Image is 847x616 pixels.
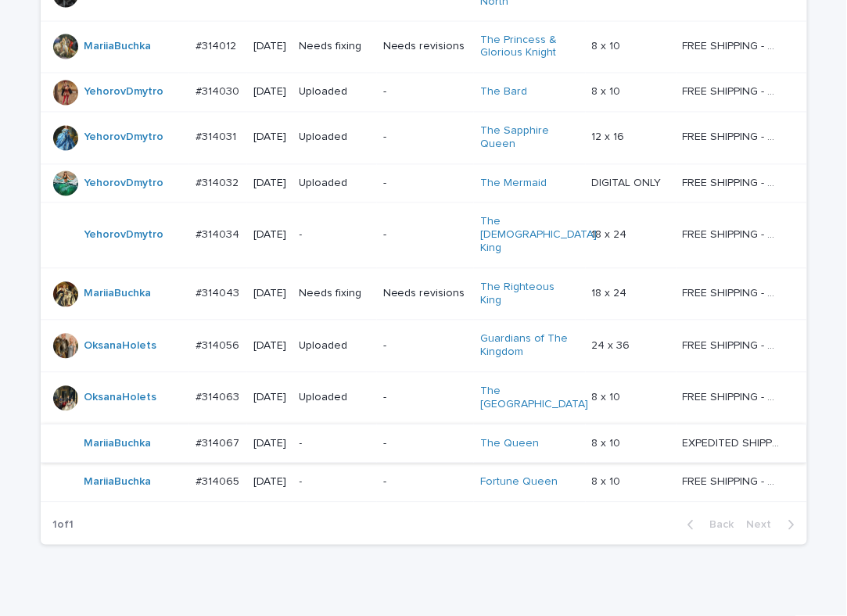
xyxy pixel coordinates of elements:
[480,476,558,489] a: Fortune Queen
[480,216,597,255] a: The [DEMOGRAPHIC_DATA] King
[683,285,784,301] p: FREE SHIPPING - preview in 1-2 business days, after your approval delivery will take 5-10 b.d.
[196,389,242,405] p: #314063
[41,73,807,113] tr: YehorovDmytro #314030#314030 [DATE]Uploaded-The Bard 8 x 108 x 10 FREE SHIPPING - preview in 1-2 ...
[480,125,578,152] a: The Sapphire Queen
[383,340,468,353] p: -
[300,288,371,301] p: Needs fixing
[480,333,578,360] a: Guardians of The Kingdom
[480,86,527,99] a: The Bard
[683,83,784,99] p: FREE SHIPPING - preview in 1-2 business days, after your approval delivery will take 5-10 b.d.
[480,281,578,308] a: The Righteous King
[196,337,242,353] p: #314056
[84,340,157,353] a: OksanaHolets
[592,174,665,191] p: DIGITAL ONLY
[383,86,468,99] p: -
[196,285,242,301] p: #314043
[84,41,152,54] a: MariiaBuchka
[253,340,287,353] p: [DATE]
[592,473,624,489] p: 8 x 10
[84,131,164,145] a: YehorovDmytro
[747,520,781,531] span: Next
[300,177,371,191] p: Uploaded
[84,177,164,191] a: YehorovDmytro
[84,476,152,489] a: MariiaBuchka
[683,435,784,451] p: EXPEDITED SHIPPING - preview in 1 business day; delivery up to 5 business days after your approval.
[592,337,633,353] p: 24 x 36
[253,288,287,301] p: [DATE]
[592,226,630,242] p: 18 x 24
[253,86,287,99] p: [DATE]
[480,385,588,412] a: The [GEOGRAPHIC_DATA]
[383,131,468,145] p: -
[196,174,242,191] p: #314032
[480,34,578,61] a: The Princess & Glorious Knight
[84,229,164,242] a: YehorovDmytro
[253,41,287,54] p: [DATE]
[300,340,371,353] p: Uploaded
[383,177,468,191] p: -
[683,128,784,145] p: FREE SHIPPING - preview in 1-2 business days, after your approval delivery will take 5-10 b.d.
[253,131,287,145] p: [DATE]
[41,203,807,268] tr: YehorovDmytro #314034#314034 [DATE]--The [DEMOGRAPHIC_DATA] King 18 x 2418 x 24 FREE SHIPPING - p...
[592,128,628,145] p: 12 x 16
[300,392,371,405] p: Uploaded
[253,392,287,405] p: [DATE]
[683,226,784,242] p: FREE SHIPPING - preview in 1-2 business days, after your approval delivery will take 5-10 b.d.
[41,424,807,464] tr: MariiaBuchka #314067#314067 [DATE]--The Queen 8 x 108 x 10 EXPEDITED SHIPPING - preview in 1 busi...
[196,128,239,145] p: #314031
[683,174,784,191] p: FREE SHIPPING - preview in 1-2 business days, after your approval delivery will take 5-10 b.d.
[383,438,468,451] p: -
[41,21,807,73] tr: MariiaBuchka #314012#314012 [DATE]Needs fixingNeeds revisionsThe Princess & Glorious Knight 8 x 1...
[300,438,371,451] p: -
[383,392,468,405] p: -
[253,229,287,242] p: [DATE]
[41,372,807,424] tr: OksanaHolets #314063#314063 [DATE]Uploaded-The [GEOGRAPHIC_DATA] 8 x 108 x 10 FREE SHIPPING - pre...
[383,288,468,301] p: Needs revisions
[300,86,371,99] p: Uploaded
[300,41,371,54] p: Needs fixing
[383,476,468,489] p: -
[41,507,87,545] p: 1 of 1
[701,520,734,531] span: Back
[592,285,630,301] p: 18 x 24
[253,476,287,489] p: [DATE]
[41,464,807,503] tr: MariiaBuchka #314065#314065 [DATE]--Fortune Queen 8 x 108 x 10 FREE SHIPPING - preview in 1-2 bus...
[592,38,624,54] p: 8 x 10
[675,518,741,532] button: Back
[196,226,242,242] p: #314034
[300,131,371,145] p: Uploaded
[196,435,242,451] p: #314067
[196,473,242,489] p: #314065
[741,518,807,532] button: Next
[683,473,784,489] p: FREE SHIPPING - preview in 1-2 business days, after your approval delivery will take 5-10 b.d.
[41,164,807,203] tr: YehorovDmytro #314032#314032 [DATE]Uploaded-The Mermaid DIGITAL ONLYDIGITAL ONLY FREE SHIPPING - ...
[84,288,152,301] a: MariiaBuchka
[480,438,539,451] a: The Queen
[41,321,807,373] tr: OksanaHolets #314056#314056 [DATE]Uploaded-Guardians of The Kingdom 24 x 3624 x 36 FREE SHIPPING ...
[592,389,624,405] p: 8 x 10
[592,83,624,99] p: 8 x 10
[383,41,468,54] p: Needs revisions
[196,83,242,99] p: #314030
[84,392,157,405] a: OksanaHolets
[383,229,468,242] p: -
[592,435,624,451] p: 8 x 10
[196,38,239,54] p: #314012
[41,112,807,164] tr: YehorovDmytro #314031#314031 [DATE]Uploaded-The Sapphire Queen 12 x 1612 x 16 FREE SHIPPING - pre...
[253,177,287,191] p: [DATE]
[683,337,784,353] p: FREE SHIPPING - preview in 1-2 business days, after your approval delivery will take 5-10 b.d.
[300,476,371,489] p: -
[300,229,371,242] p: -
[480,177,547,191] a: The Mermaid
[683,389,784,405] p: FREE SHIPPING - preview in 1-2 business days, after your approval delivery will take 5-10 b.d.
[41,268,807,321] tr: MariiaBuchka #314043#314043 [DATE]Needs fixingNeeds revisionsThe Righteous King 18 x 2418 x 24 FR...
[84,438,152,451] a: MariiaBuchka
[253,438,287,451] p: [DATE]
[84,86,164,99] a: YehorovDmytro
[683,38,784,54] p: FREE SHIPPING - preview in 1-2 business days, after your approval delivery will take 5-10 b.d.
